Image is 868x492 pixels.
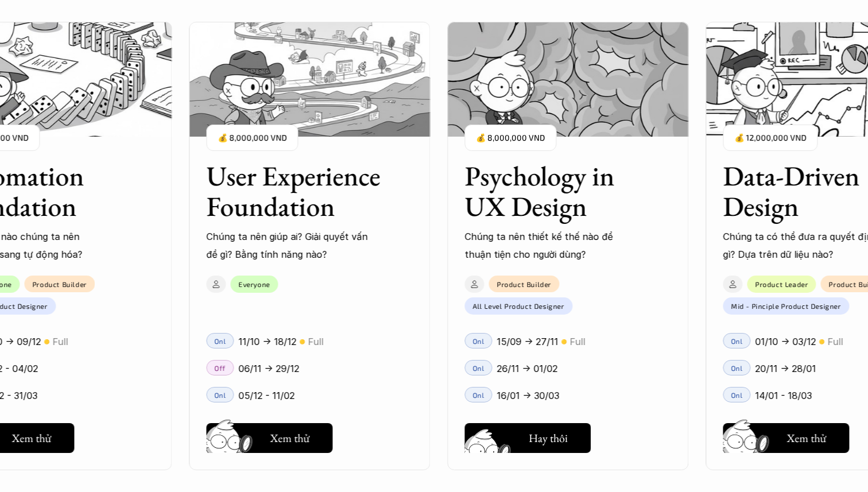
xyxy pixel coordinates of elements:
[731,337,743,345] p: Onl
[734,130,806,146] p: 💰 12,000,000 VND
[464,161,642,222] h3: Psychology in UX Design
[238,387,294,404] p: 05/12 - 11/02
[561,338,567,346] p: 🟡
[308,333,323,350] p: Full
[472,302,564,310] p: All Level Product Designer
[299,338,305,346] p: 🟡
[497,360,557,377] p: 26/11 -> 01/02
[238,280,270,288] p: Everyone
[819,338,824,346] p: 🟡
[786,430,826,446] h5: Xem thử
[497,387,559,404] p: 16/01 -> 30/03
[472,337,485,345] p: Onl
[206,228,373,263] p: Chúng ta nên giúp ai? Giải quyết vấn đề gì? Bằng tính năng nào?
[529,430,568,446] h5: Hay thôi
[472,391,485,399] p: Onl
[755,280,808,288] p: Product Leader
[214,391,226,399] p: Onl
[464,419,591,453] a: Hay thôi
[755,360,816,377] p: 20/11 -> 28/01
[827,333,843,350] p: Full
[270,430,309,446] h5: Xem thử
[238,333,296,350] p: 11/10 -> 18/12
[497,333,558,350] p: 15/09 -> 27/11
[476,130,545,146] p: 💰 8,000,000 VND
[472,364,485,372] p: Onl
[755,333,816,350] p: 01/10 -> 03/12
[723,419,849,453] a: Xem thử
[755,387,812,404] p: 14/01 - 18/03
[464,228,631,263] p: Chúng ta nên thiết kế thế nào để thuận tiện cho người dùng?
[731,302,841,310] p: Mid - Pinciple Product Designer
[464,423,591,453] button: Hay thôi
[569,333,585,350] p: Full
[497,280,551,288] p: Product Builder
[206,423,332,453] button: Xem thử
[218,130,286,146] p: 💰 8,000,000 VND
[206,419,332,453] a: Xem thử
[723,423,849,453] button: Xem thử
[214,337,226,345] p: Onl
[731,364,743,372] p: Onl
[214,364,226,372] p: Off
[206,161,384,222] h3: User Experience Foundation
[731,391,743,399] p: Onl
[238,360,299,377] p: 06/11 -> 29/12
